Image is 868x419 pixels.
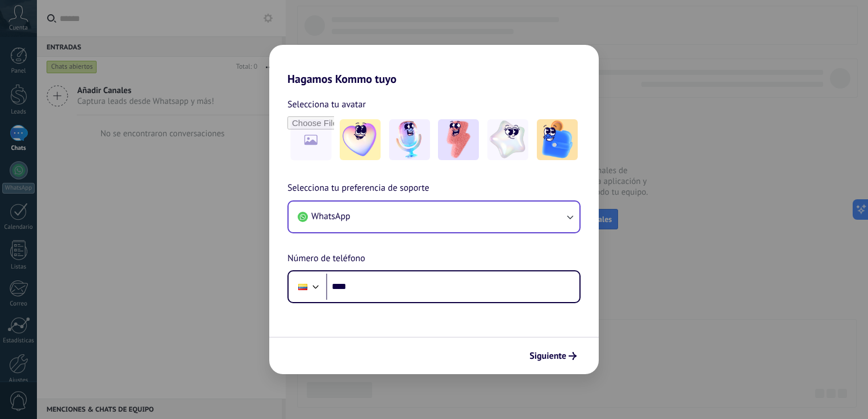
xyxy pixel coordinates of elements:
button: Siguiente [524,346,582,366]
img: -2.jpeg [389,119,430,160]
span: Selecciona tu avatar [287,97,366,112]
span: WhatsApp [311,211,350,222]
span: Selecciona tu preferencia de soporte [287,181,429,196]
img: -3.jpeg [438,119,479,160]
div: Ecuador: + 593 [292,275,314,299]
h2: Hagamos Kommo tuyo [269,45,599,86]
span: Número de teléfono [287,252,365,266]
span: Siguiente [529,352,566,360]
img: -5.jpeg [537,119,578,160]
img: -1.jpeg [340,119,381,160]
img: -4.jpeg [487,119,528,160]
button: WhatsApp [289,202,579,232]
